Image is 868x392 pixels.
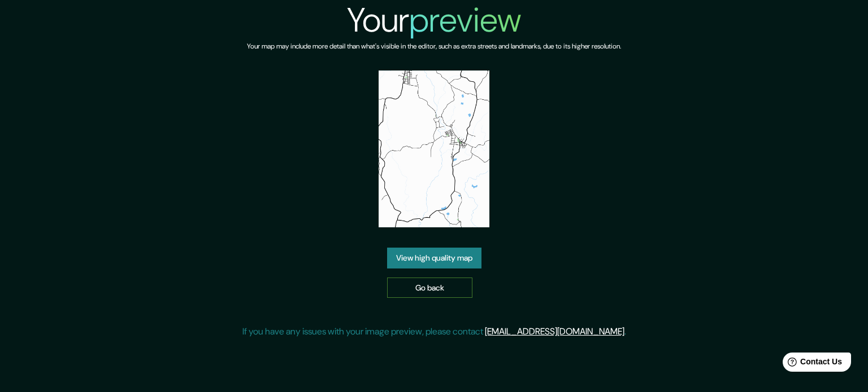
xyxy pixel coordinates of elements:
[247,41,621,52] h6: Your map may include more detail than what's visible in the editor, such as extra streets and lan...
[767,348,856,380] iframe: Help widget launcher
[379,71,490,227] img: created-map-preview
[387,248,481,268] a: View high quality map
[242,325,626,338] p: If you have any issues with your image preview, please contact .
[485,325,624,337] a: [EMAIL_ADDRESS][DOMAIN_NAME]
[387,278,472,298] a: Go back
